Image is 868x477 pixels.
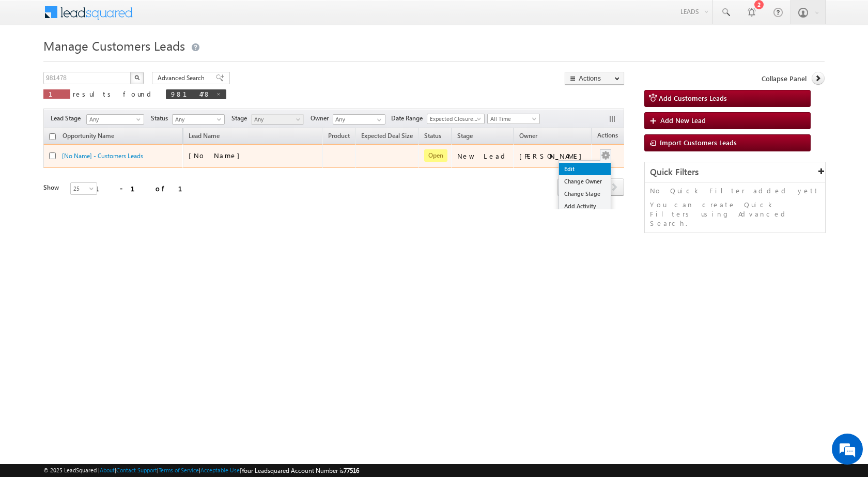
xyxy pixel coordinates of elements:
a: Opportunity Name [57,130,119,144]
span: Lead Stage [51,114,85,123]
span: [No Name] [189,151,245,160]
span: Collapse Panel [762,74,807,83]
a: Change Owner [559,175,611,188]
span: Import Customers Leads [660,138,737,147]
span: Any [87,115,141,124]
span: Product [328,132,350,140]
div: Minimize live chat window [169,5,194,30]
a: Status [419,130,446,144]
a: Add Activity [559,200,611,212]
a: Stage [452,130,478,144]
span: All Time [488,114,537,124]
span: results found [73,89,155,98]
span: Stage [457,132,473,140]
span: Actions [592,130,623,143]
a: Any [172,114,225,125]
div: Show [43,183,62,192]
span: next [605,178,624,196]
a: Any [251,114,304,125]
span: Your Leadsquared Account Number is [241,467,359,474]
span: 77516 [344,467,359,474]
span: Any [252,115,301,124]
span: Owner [311,114,333,123]
span: Add New Lead [660,116,706,125]
img: Search [134,75,139,80]
span: Status [151,114,172,123]
span: Date Range [391,114,427,123]
div: Quick Filters [645,162,825,182]
a: Edit [559,163,611,175]
a: Contact Support [116,467,157,473]
a: [No Name] - Customers Leads [62,152,143,160]
a: Expected Deal Size [356,130,418,144]
img: d_60004797649_company_0_60004797649 [18,54,43,68]
a: Change Stage [559,188,611,200]
span: Open [424,149,447,162]
span: 981478 [171,89,211,98]
span: Lead Name [183,130,225,144]
a: Any [86,114,144,125]
div: Chat with us now [54,54,174,68]
em: Start Chat [141,318,188,332]
a: Expected Closure Date [427,114,485,124]
a: Show All Items [371,115,384,125]
span: 25 [71,184,98,193]
a: 25 [70,182,97,195]
span: Stage [231,114,251,123]
span: Manage Customers Leads [43,37,185,54]
div: 1 - 1 of 1 [95,182,195,194]
span: Opportunity Name [63,132,114,140]
div: [PERSON_NAME] [519,151,587,161]
p: No Quick Filter added yet! [650,186,820,195]
a: About [100,467,115,473]
a: Terms of Service [159,467,199,473]
a: Acceptable Use [200,467,240,473]
input: Check all records [49,133,56,140]
span: Owner [519,132,537,140]
span: Expected Deal Size [361,132,413,140]
span: © 2025 LeadSquared | | | | | [43,466,359,475]
span: Expected Closure Date [427,114,481,124]
span: prev [557,178,577,196]
a: All Time [487,114,540,124]
span: Advanced Search [158,73,208,83]
input: Type to Search [333,114,385,125]
span: Any [173,115,222,124]
textarea: Type your message and hit 'Enter' [13,96,189,310]
a: prev [557,179,577,196]
div: New Lead [457,151,509,161]
span: 1 [49,89,65,98]
span: Add Customers Leads [659,94,727,102]
p: You can create Quick Filters using Advanced Search. [650,200,820,228]
button: Actions [565,72,624,85]
a: next [605,179,624,196]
